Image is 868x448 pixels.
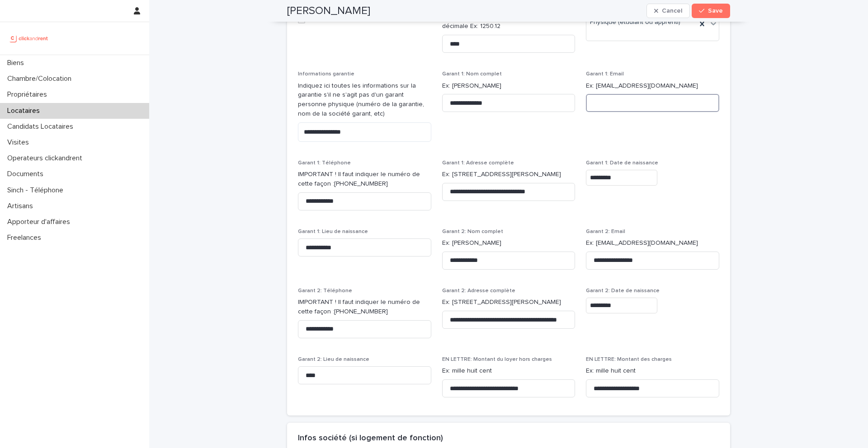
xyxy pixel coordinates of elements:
p: Locataires [4,107,47,115]
p: Freelances [4,233,48,242]
span: Garant 2: Date de naissance [586,288,660,294]
p: Propriétaires [4,90,54,99]
span: Garant 2: Téléphone [298,288,352,294]
ringover-84e06f14122c: IMPORTANT ! Il faut indiquer le numéro de cette façon : [298,171,420,187]
span: Informations garantie [298,71,354,77]
p: Operateurs clickandrent [4,154,90,163]
span: Garant 1: Nom complet [442,71,502,77]
p: Sinch - Téléphone [4,186,71,195]
p: Ex: [EMAIL_ADDRESS][DOMAIN_NAME] [586,238,719,248]
span: Garant 2: Lieu de naissance [298,357,369,362]
p: Biens [4,59,31,67]
span: Garant 2: Email [586,229,625,234]
span: EN LETTRE: Montant des charges [586,357,672,362]
p: Ex: mille huit cent [586,366,719,376]
span: Garant 1: Lieu de naissance [298,229,368,234]
p: Chambre/Colocation [4,75,79,83]
p: Candidats Locataires [4,122,80,131]
span: EN LETTRE: Montant du loyer hors charges [442,357,552,362]
p: Ex: mille huit cent [442,366,576,376]
button: Save [692,4,730,18]
ringoverc2c-number-84e06f14122c: [PHONE_NUMBER] [334,181,388,187]
p: Documents [4,170,51,178]
span: Garant 1: Téléphone [298,160,351,166]
span: Cancel [662,8,682,14]
p: Ex: [PERSON_NAME] [442,81,576,91]
img: UCB0brd3T0yccxBKYDjQ [7,29,51,47]
p: Artisans [4,202,40,210]
span: Garant 1: Email [586,71,624,77]
span: Garant 2: Nom complet [442,229,503,234]
ringoverc2c-number-84e06f14122c: [PHONE_NUMBER] [334,308,388,315]
p: Ex: [STREET_ADDRESS][PERSON_NAME] [442,170,576,179]
p: Visites [4,138,36,147]
span: Save [708,8,723,14]
ringover-84e06f14122c: IMPORTANT ! Il faut indiquer le numéro de cette façon : [298,299,420,315]
p: Ex: [STREET_ADDRESS][PERSON_NAME] [442,298,576,307]
p: Ex: [EMAIL_ADDRESS][DOMAIN_NAME] [586,81,719,91]
button: Cancel [646,4,690,18]
ringoverc2c-84e06f14122c: Call with Ringover [334,308,388,315]
ringoverc2c-84e06f14122c: Call with Ringover [334,181,388,187]
p: Indiquez ici toutes les informations sur la garantie s'il ne s'agit pas d'un garant personne phys... [298,81,431,119]
span: Garant 2: Adresse complète [442,288,515,294]
span: Garant 1: Adresse complète [442,160,514,166]
p: Ex: [PERSON_NAME] [442,238,576,248]
h2: [PERSON_NAME] [287,5,370,18]
p: Apporteur d'affaires [4,218,77,226]
span: Garant 1: Date de naissance [586,160,658,166]
h2: Infos société (si logement de fonction) [298,434,443,443]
